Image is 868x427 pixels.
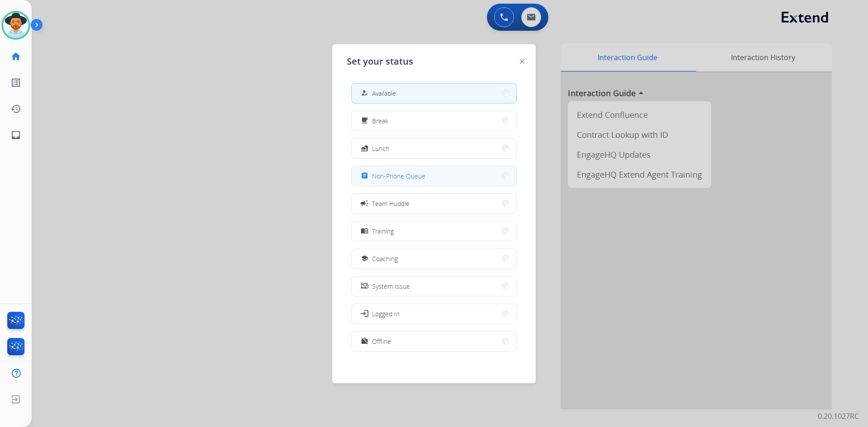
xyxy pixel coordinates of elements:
[347,55,413,68] span: Set your status
[352,84,516,103] button: Available
[352,277,516,296] button: System Issue
[372,254,398,263] span: Coaching
[361,145,368,152] mat-icon: fastfood
[520,59,524,64] img: close-button
[361,172,368,180] mat-icon: assignment
[10,51,21,62] mat-icon: home
[372,171,425,181] span: Non-Phone Queue
[10,77,21,88] mat-icon: list_alt
[361,255,368,263] mat-icon: school
[372,282,410,291] span: System Issue
[352,249,516,268] button: Coaching
[3,13,28,38] img: avatar
[818,411,859,422] p: 0.20.1027RC
[372,337,391,346] span: Offline
[372,309,400,319] span: Logged In
[361,227,368,235] mat-icon: menu_book
[372,144,389,153] span: Lunch
[352,194,516,213] button: Team Huddle
[360,199,369,208] mat-icon: campaign
[361,89,368,97] mat-icon: how_to_reg
[352,139,516,158] button: Lunch
[360,309,369,318] mat-icon: login
[372,226,394,236] span: Training
[372,116,388,126] span: Break
[352,166,516,186] button: Non-Phone Queue
[372,199,410,208] span: Team Huddle
[10,130,21,141] mat-icon: inbox
[352,111,516,131] button: Break
[352,304,516,324] button: Logged In
[352,221,516,241] button: Training
[361,117,368,125] mat-icon: free_breakfast
[361,338,368,345] mat-icon: work_off
[372,89,396,98] span: Available
[352,332,516,351] button: Offline
[10,103,21,114] mat-icon: history
[361,282,368,290] mat-icon: phonelink_off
